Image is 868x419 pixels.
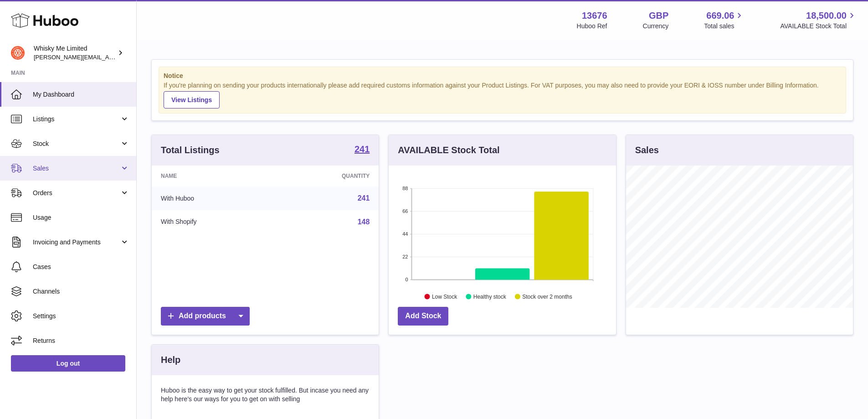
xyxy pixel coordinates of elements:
th: Name [152,166,274,186]
p: Huboo is the easy way to get your stock fulfilled. But incase you need any help here's our ways f... [161,386,370,403]
span: Invoicing and Payments [33,238,120,247]
div: Huboo Ref [577,22,607,31]
td: With Huboo [152,186,274,210]
h3: Total Listings [161,144,220,156]
img: frances@whiskyshop.com [11,46,25,60]
text: Low Stock [432,293,457,300]
span: Returns [33,336,129,345]
th: Quantity [274,166,379,186]
span: 669.06 [706,10,734,22]
strong: Notice [164,72,841,80]
span: Orders [33,189,120,197]
span: Stock [33,140,120,148]
a: 241 [354,145,370,155]
text: Healthy stock [473,293,507,300]
span: My Dashboard [33,90,129,99]
text: 88 [403,186,408,191]
a: Log out [11,355,125,372]
text: Stock over 2 months [523,293,572,300]
span: 18,500.00 [806,10,847,22]
a: Add Stock [398,307,448,326]
h3: AVAILABLE Stock Total [398,144,499,156]
a: 241 [358,194,370,202]
text: 66 [403,208,408,214]
span: Channels [33,287,129,296]
span: AVAILABLE Stock Total [780,22,857,31]
span: Sales [33,164,120,173]
span: Total sales [704,22,745,31]
strong: 13676 [582,10,607,22]
text: 44 [403,231,408,237]
div: Currency [643,22,669,31]
a: View Listings [164,91,220,109]
a: Add products [161,307,250,326]
div: Whisky Me Limited [34,44,116,62]
span: Usage [33,213,129,222]
strong: 241 [354,145,370,154]
span: [PERSON_NAME][EMAIL_ADDRESS][DOMAIN_NAME] [34,53,183,61]
span: Settings [33,312,129,321]
td: With Shopify [152,210,274,234]
div: If you're planning on sending your products internationally please add required customs informati... [164,81,841,109]
a: 18,500.00 AVAILABLE Stock Total [780,10,857,31]
a: 669.06 Total sales [704,10,745,31]
h3: Sales [635,144,659,156]
strong: GBP [649,10,668,22]
text: 0 [406,277,408,282]
span: Cases [33,263,129,271]
text: 22 [403,254,408,259]
span: Listings [33,115,120,124]
a: 148 [358,218,370,226]
h3: Help [161,354,180,366]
